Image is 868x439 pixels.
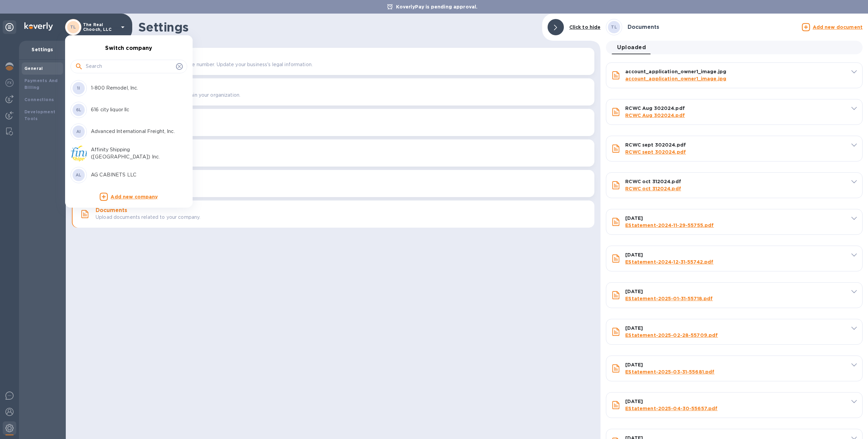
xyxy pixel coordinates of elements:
[77,85,80,91] b: 1I
[91,146,176,160] p: Affinity Shipping ([GEOGRAPHIC_DATA]) Inc.
[91,106,176,113] p: 616 city liquor llc
[76,107,82,112] b: 6L
[91,171,176,178] p: AG CABINETS LLC
[76,129,81,134] b: AI
[76,172,82,177] b: AL
[91,84,176,92] p: 1-800 Remodel, Inc.
[111,193,158,201] p: Add new company
[91,128,176,135] p: Advanced International Freight, Inc.
[86,61,173,72] input: Search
